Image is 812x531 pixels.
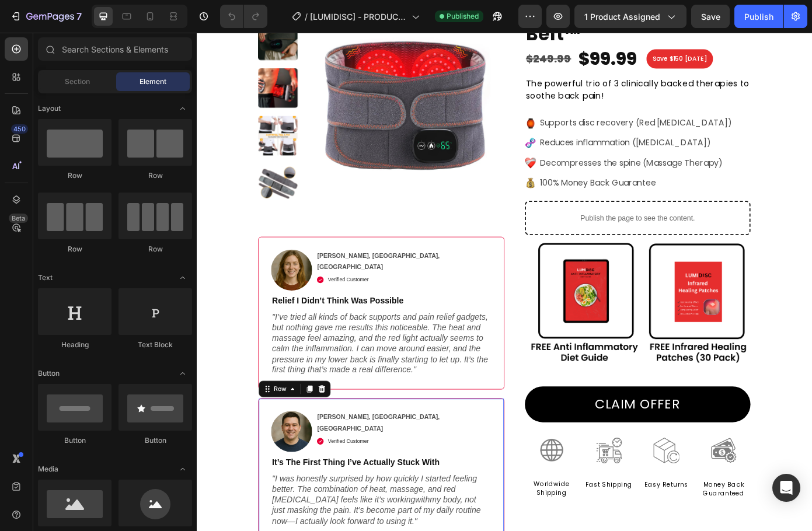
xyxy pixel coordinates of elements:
[374,165,386,177] img: gempages_575915822975812170-03709071-1ca0-48ed-b8e0-c01b7fccc32a.svg
[374,97,386,110] img: gempages_575915822975812170-5cd6636b-99b3-45bd-9a12-894bdfdda4b0.png
[38,368,60,379] span: Button
[506,510,564,520] p: Easy Returns
[375,509,433,529] p: Worldwide Shipping
[374,119,386,132] img: gempages_575915822975812170-6409e1a4-52cc-486f-aac6-0f0e8cc33acb.svg
[454,412,551,434] div: CLAIM OFFER
[38,435,111,446] div: Button
[38,464,58,474] span: Media
[391,95,609,111] p: Supports disc recovery (Red [MEDICAL_DATA])
[574,5,686,28] button: 1 product assigned
[701,12,720,22] span: Save
[9,214,28,223] div: Beta
[173,460,192,478] span: Toggle open
[744,11,773,23] div: Publish
[384,205,620,217] p: Publish the page to see the content.
[305,11,308,23] span: /
[38,103,61,114] span: Layout
[447,11,479,22] span: Published
[520,461,549,490] img: gempages_575915822975812170-eee47e22-a057-4811-af17-809a8a0f0193.png
[11,124,28,134] div: 450
[140,76,166,87] span: Element
[391,163,523,180] p: 100% Money Back Guarantee
[173,364,192,383] span: Toggle open
[38,37,192,61] input: Search Sections & Elements
[173,268,192,287] span: Toggle open
[119,435,192,446] div: Button
[584,11,660,23] span: 1 product assigned
[173,99,192,118] span: Toggle open
[772,474,800,502] div: Open Intercom Messenger
[220,5,267,28] div: Undo/Redo
[310,11,407,23] span: [LUMIDISC] - PRODUCT PAGE
[455,461,484,490] img: gempages_575915822975812170-7b878e0d-7d79-45cc-8e27-d31cde8cca64.png
[76,9,82,23] p: 7
[374,239,630,376] img: gempages_575915822975812170-1574b41d-b2b3-43ba-9366-45ba7edec328.png
[391,140,599,157] p: Decompresses the spine (Massage Therapy)
[734,5,783,28] button: Publish
[571,510,629,530] p: Money Back Guaranteed
[197,33,812,531] iframe: Design area
[38,340,111,350] div: Heading
[119,244,192,254] div: Row
[374,403,630,443] button: CLAIM OFFER
[691,5,730,28] button: Save
[375,51,629,79] p: The powerful trio of 3 clinically backed therapies to soothe back pain!
[5,5,87,28] button: 7
[38,170,111,181] div: Row
[38,244,111,254] div: Row
[38,273,53,283] span: Text
[65,76,90,87] span: Section
[119,170,192,181] div: Row
[440,510,499,520] p: Fast Shipping
[391,117,586,134] p: Reduces inflammation ([MEDICAL_DATA])
[390,461,419,490] img: gempages_575915822975812170-ccbc7083-1fc9-4565-8484-2edb904b7691.png
[119,340,192,350] div: Text Block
